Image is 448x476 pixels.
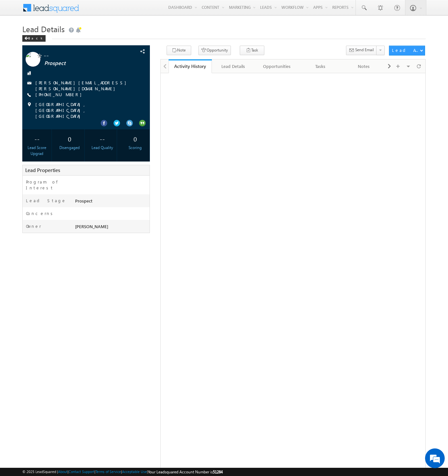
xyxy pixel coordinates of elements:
div: Tasks [304,62,336,70]
button: Send Email [346,46,377,55]
div: Lead Details [217,62,249,70]
a: Acceptable Use [122,469,147,474]
span: Lead Properties [25,167,60,173]
img: Profile photo [26,52,40,69]
span: -- [44,52,122,58]
a: About [58,469,68,474]
span: Lead Details [22,24,65,34]
div: 0 [122,133,148,145]
a: Back [22,35,49,40]
a: Tasks [299,59,342,73]
label: Lead Stage [26,198,66,204]
a: Activity History [169,59,212,73]
div: Activity History [173,63,207,69]
span: [PERSON_NAME] [75,224,108,229]
span: Send Email [355,47,374,53]
button: Opportunity [198,46,231,55]
span: 51284 [213,469,223,474]
button: Task [240,46,264,55]
a: [PERSON_NAME][EMAIL_ADDRESS][PERSON_NAME][DOMAIN_NAME] [35,80,130,91]
div: Prospect [73,198,150,207]
div: Disengaged [57,145,83,151]
label: Owner [26,223,41,229]
span: [PHONE_NUMBER] [35,92,85,98]
span: [GEOGRAPHIC_DATA], [GEOGRAPHIC_DATA], [GEOGRAPHIC_DATA] [35,101,138,119]
span: Prospect [44,60,123,67]
div: Scoring [122,145,148,151]
div: Lead Actions [392,47,420,53]
span: Your Leadsquared Account Number is [148,469,223,474]
div: Notes [347,62,379,70]
a: Contact Support [69,469,94,474]
button: Lead Actions [389,46,425,55]
a: Terms of Service [95,469,121,474]
div: Lead Score Upgrad [24,145,50,157]
span: © 2025 LeadSquared | | | | | [22,469,223,475]
div: Lead Quality [90,145,115,151]
a: Lead Details [212,59,255,73]
label: Concerns [26,210,55,216]
div: 0 [57,133,83,145]
div: Back [22,35,46,42]
div: Opportunities [261,62,293,70]
a: Notes [342,59,385,73]
a: Opportunities [255,59,299,73]
div: -- [90,133,115,145]
div: -- [24,133,50,145]
label: Program of Interest [26,179,69,191]
button: Note [167,46,191,55]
